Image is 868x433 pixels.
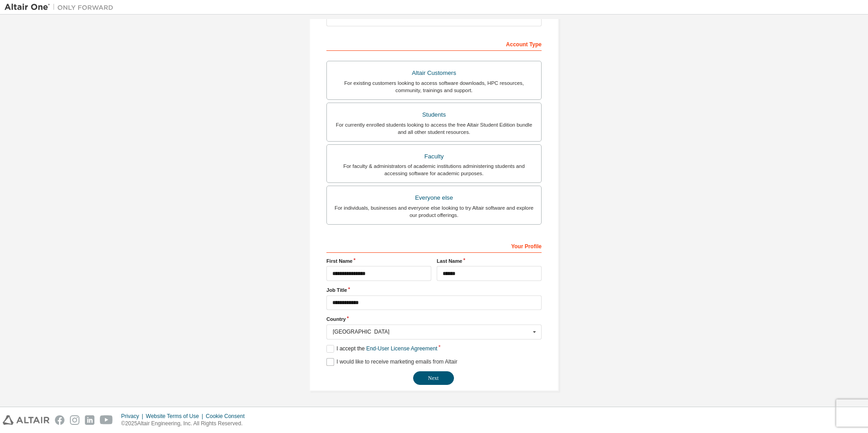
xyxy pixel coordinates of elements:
[326,36,542,51] div: Account Type
[326,238,542,253] div: Your Profile
[121,413,146,420] div: Privacy
[326,358,457,366] label: I would like to receive marketing emails from Altair
[332,108,536,121] div: Students
[326,286,542,294] label: Job Title
[5,3,118,12] img: Altair One
[70,415,79,425] img: instagram.svg
[332,162,536,177] div: For faculty & administrators of academic institutions administering students and accessing softwa...
[332,150,536,163] div: Faculty
[332,67,536,79] div: Altair Customers
[85,415,94,425] img: linkedin.svg
[326,315,542,323] label: Country
[326,257,431,265] label: First Name
[146,413,206,420] div: Website Terms of Use
[413,371,454,385] button: Next
[55,415,64,425] img: facebook.svg
[332,204,536,219] div: For individuals, businesses and everyone else looking to try Altair software and explore our prod...
[100,415,113,425] img: youtube.svg
[326,345,437,353] label: I accept the
[332,192,536,204] div: Everyone else
[332,79,536,94] div: For existing customers looking to access software downloads, HPC resources, community, trainings ...
[3,415,49,425] img: altair_logo.svg
[437,257,542,265] label: Last Name
[366,345,438,352] a: End-User License Agreement
[121,420,250,428] p: © 2025 Altair Engineering, Inc. All Rights Reserved.
[332,121,536,136] div: For currently enrolled students looking to access the free Altair Student Edition bundle and all ...
[333,329,530,335] div: [GEOGRAPHIC_DATA]
[206,413,250,420] div: Cookie Consent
